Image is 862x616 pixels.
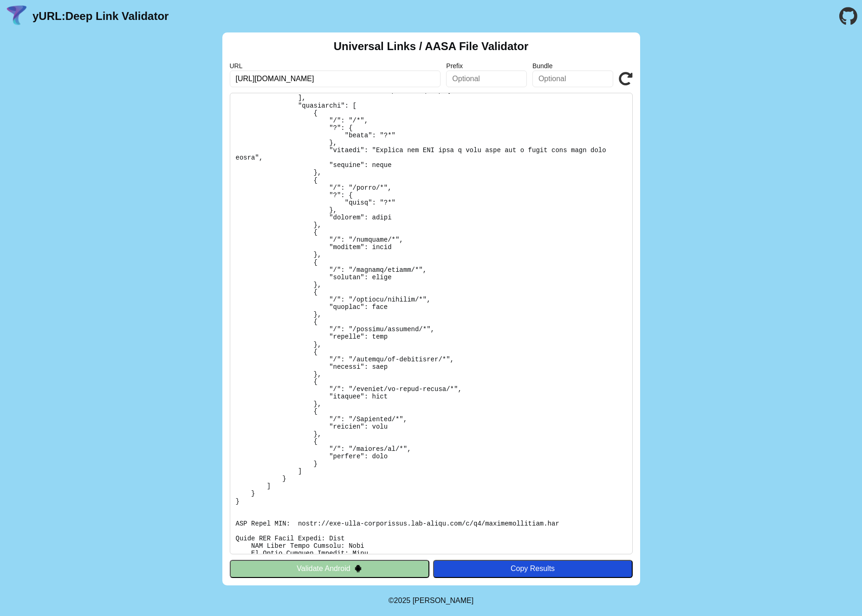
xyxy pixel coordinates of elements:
[532,62,613,70] label: Bundle
[433,560,633,577] button: Copy Results
[389,585,473,616] footer: ©
[5,4,29,28] img: yURL Logo
[438,565,628,573] div: Copy Results
[446,71,527,87] input: Optional
[230,71,441,87] input: Required
[532,71,613,87] input: Optional
[32,10,169,23] a: yURL:Deep Link Validator
[230,560,429,577] button: Validate Android
[446,62,527,70] label: Prefix
[394,597,411,604] span: 2025
[230,62,441,70] label: URL
[354,565,362,572] img: droidIcon.svg
[413,597,474,604] a: Michael Ibragimchayev's Personal Site
[334,40,529,53] h2: Universal Links / AASA File Validator
[230,93,633,554] pre: Lorem ipsu do: sitam://consecteturadip.eli/.sedd-eiusm/tempo-inc-utla-etdoloremag Al Enimadmi: Ve...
